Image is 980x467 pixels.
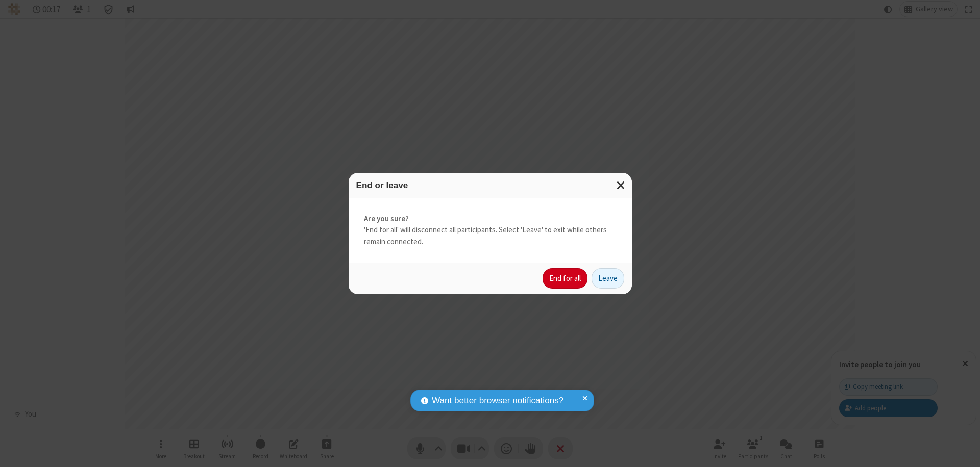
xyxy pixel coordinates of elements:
div: 'End for all' will disconnect all participants. Select 'Leave' to exit while others remain connec... [349,198,632,263]
span: Want better browser notifications? [432,394,563,407]
button: End for all [543,268,587,289]
button: Leave [592,268,624,289]
h3: End or leave [356,180,624,190]
strong: Are you sure? [364,213,617,225]
button: Close modal [610,173,632,198]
